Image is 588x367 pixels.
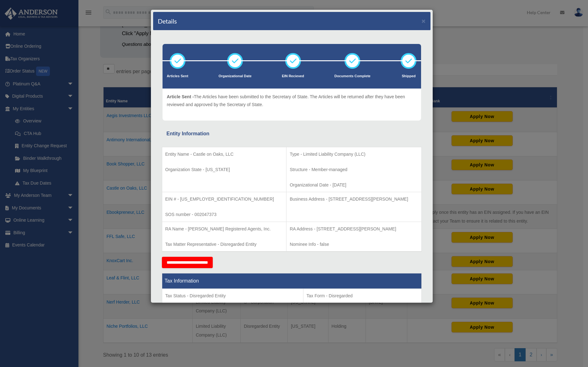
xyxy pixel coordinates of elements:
h4: Details [158,17,177,25]
p: The Articles have been submitted to the Secretary of State. The Articles will be returned after t... [167,93,417,108]
p: Organizational Date - [DATE] [290,181,418,189]
p: Tax Status - Disregarded Entity [165,292,300,300]
p: RA Address - [STREET_ADDRESS][PERSON_NAME] [290,225,418,233]
td: Tax Period Type - Calendar Year [162,289,303,335]
span: Article Sent - [167,94,194,99]
th: Tax Information [162,273,421,289]
p: Shipped [401,73,416,79]
p: RA Name - [PERSON_NAME] Registered Agents, Inc. [165,225,283,233]
p: Business Address - [STREET_ADDRESS][PERSON_NAME] [290,195,418,203]
p: Structure - Member-managed [290,166,418,174]
p: EIN Recieved [282,73,304,79]
p: Organization State - [US_STATE] [165,166,283,174]
p: Entity Name - Castle on Oaks, LLC [165,150,283,158]
p: Organizational Date [219,73,252,79]
p: Tax Matter Representative - Disregarded Entity [165,240,283,248]
p: Type - Limited Liability Company (LLC) [290,150,418,158]
p: Tax Form - Disregarded [307,292,418,300]
button: × [422,18,426,24]
p: Nominee Info - false [290,240,418,248]
div: Entity Information [167,129,417,138]
p: EIN # - [US_EMPLOYER_IDENTIFICATION_NUMBER] [165,195,283,203]
p: SOS number - 002047373 [165,211,283,219]
p: Documents Complete [334,73,371,79]
p: Articles Sent [167,73,188,79]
